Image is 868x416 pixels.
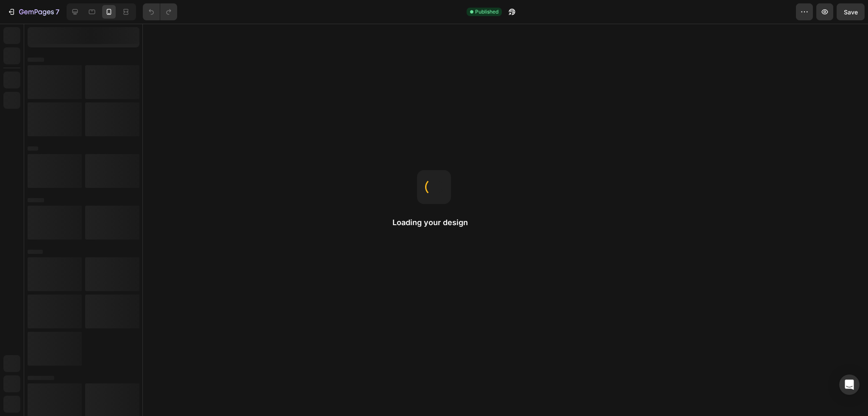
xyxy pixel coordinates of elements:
[837,3,865,20] button: Save
[56,7,59,17] p: 7
[3,3,63,20] button: 7
[143,3,177,20] div: Undo/Redo
[839,375,860,395] div: Open Intercom Messenger
[844,8,858,16] span: Save
[392,218,476,228] h2: Loading your design
[475,8,498,16] span: Published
